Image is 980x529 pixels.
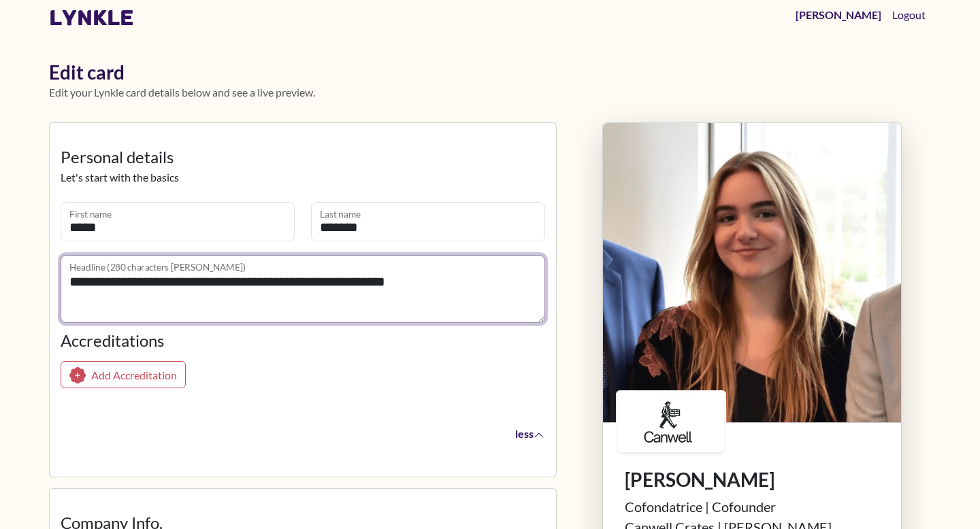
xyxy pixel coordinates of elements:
button: less [506,420,545,447]
img: profile picture [603,123,901,422]
span: Add Accreditation [91,369,177,381]
h1: [PERSON_NAME] [625,468,879,492]
span: less [515,427,544,440]
button: Logout [887,1,931,29]
legend: Personal details [61,145,545,169]
a: [PERSON_NAME] [790,1,887,29]
h1: Edit card [49,61,931,84]
p: Let's start with the basics [61,169,545,186]
a: lynkle [49,5,134,31]
h3: Accreditations [61,331,545,351]
button: Add Accreditation [61,361,186,388]
div: Cofondatrice | Cofounder [625,496,879,517]
p: Edit your Lynkle card details below and see a live preview. [49,84,931,101]
img: logo [618,392,724,452]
